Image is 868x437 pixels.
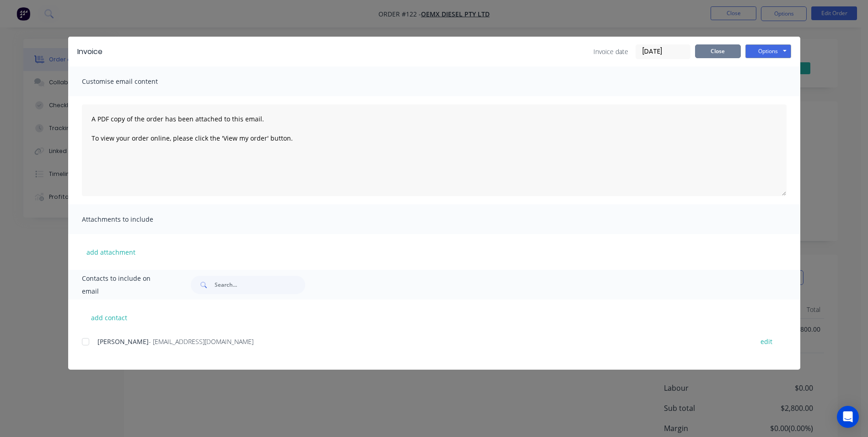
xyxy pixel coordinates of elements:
button: add contact [82,311,137,324]
input: Search... [215,276,305,294]
button: Options [745,44,791,58]
div: Open Intercom Messenger [837,406,859,428]
button: Close [695,44,741,58]
textarea: A PDF copy of the order has been attached to this email. To view your order online, please click ... [82,104,787,196]
span: - [EMAIL_ADDRESS][DOMAIN_NAME] [149,337,253,346]
span: Attachments to include [82,213,183,226]
button: add attachment [82,245,140,259]
button: edit [755,335,778,348]
span: [PERSON_NAME] [97,337,149,346]
span: Customise email content [82,75,183,88]
div: Invoice [77,46,102,57]
span: Invoice date [593,47,628,56]
span: Contacts to include on email [82,272,168,298]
